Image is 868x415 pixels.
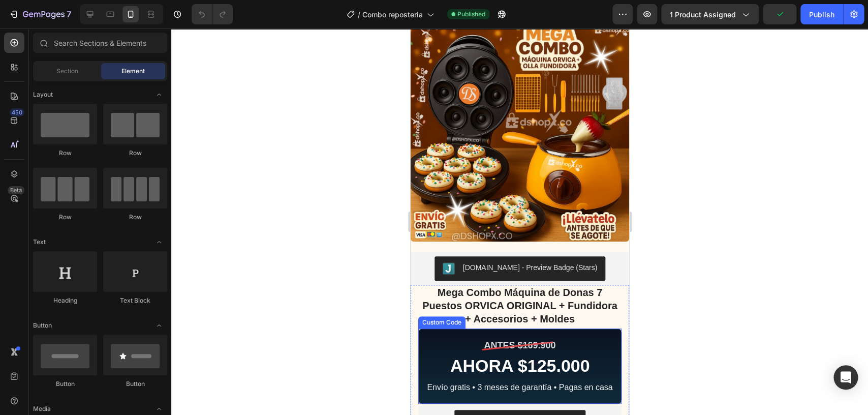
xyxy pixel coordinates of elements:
[33,404,51,413] span: Media
[103,296,167,305] div: Text Block
[670,9,736,20] span: 1 product assigned
[103,379,167,389] div: Button
[33,213,97,222] div: Row
[800,4,843,24] button: Publish
[192,4,233,24] div: Undo/Redo
[33,379,97,389] div: Button
[809,9,834,20] div: Publish
[103,213,167,222] div: Row
[44,381,174,406] button: Releasit COD Form & Upsells
[33,33,167,53] input: Search Sections & Elements
[358,9,360,20] span: /
[833,365,858,390] div: Open Intercom Messenger
[661,4,759,24] button: 1 product assigned
[67,8,71,20] p: 7
[151,317,167,334] span: Toggle open
[121,67,145,76] span: Element
[411,28,629,415] iframe: Design area
[103,149,167,158] div: Row
[33,149,97,158] div: Row
[33,296,97,305] div: Heading
[362,9,423,20] span: Combo reposteria
[56,67,78,76] span: Section
[10,108,24,116] div: 450
[8,186,24,194] div: Beta
[151,86,167,103] span: Toggle open
[33,238,46,247] span: Text
[33,90,53,99] span: Layout
[4,4,76,24] button: 7
[151,234,167,250] span: Toggle open
[33,321,52,330] span: Button
[457,10,485,19] span: Published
